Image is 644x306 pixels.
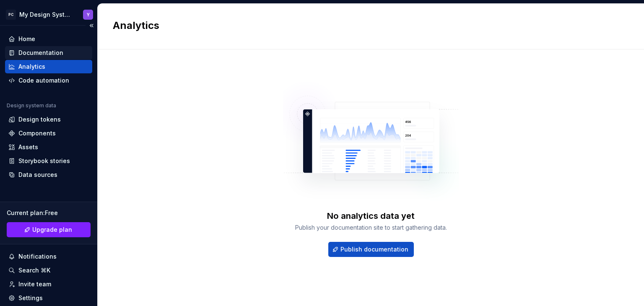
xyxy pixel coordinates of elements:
[32,226,72,234] span: Upgrade plan
[5,168,92,182] a: Data sources
[7,209,91,217] div: Current plan : Free
[5,32,92,46] a: Home
[18,280,51,288] div: Invite team
[87,11,90,18] div: Y
[18,35,35,43] div: Home
[18,266,50,275] div: Search ⌘K
[18,294,43,302] div: Settings
[5,154,92,168] a: Storybook stories
[19,10,73,19] div: My Design System
[7,222,91,237] a: Upgrade plan
[340,245,408,254] span: Publish documentation
[328,242,414,257] button: Publish documentation
[5,113,92,126] a: Design tokens
[18,171,57,179] div: Data sources
[2,5,96,23] button: PCMy Design SystemY
[5,250,92,263] button: Notifications
[5,60,92,73] a: Analytics
[86,20,97,31] button: Collapse sidebar
[18,49,63,57] div: Documentation
[5,46,92,60] a: Documentation
[327,210,415,222] div: No analytics data yet
[18,115,61,124] div: Design tokens
[18,252,57,261] div: Notifications
[6,10,16,20] div: PC
[5,291,92,305] a: Settings
[5,277,92,291] a: Invite team
[5,127,92,140] a: Components
[5,74,92,87] a: Code automation
[18,76,69,85] div: Code automation
[18,143,38,151] div: Assets
[295,223,447,232] div: Publish your documentation site to start gathering data.
[18,129,56,137] div: Components
[113,19,619,32] h2: Analytics
[5,140,92,154] a: Assets
[7,102,56,109] div: Design system data
[18,62,45,71] div: Analytics
[18,157,70,165] div: Storybook stories
[5,264,92,277] button: Search ⌘K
